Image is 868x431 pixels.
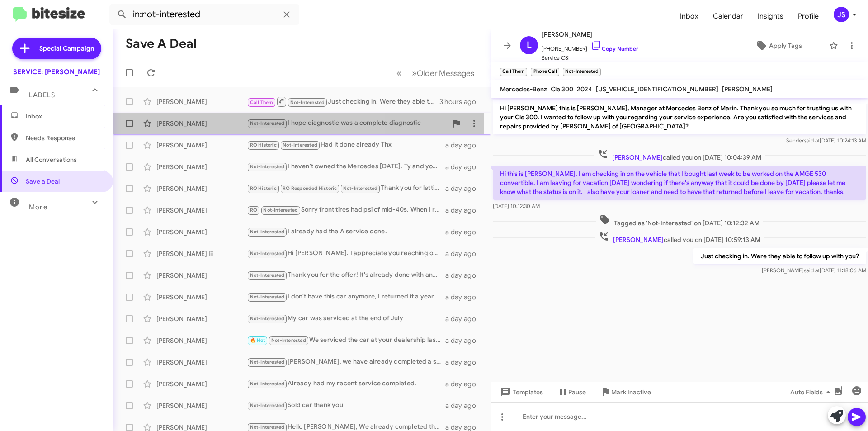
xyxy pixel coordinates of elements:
[791,3,826,29] span: Profile
[247,227,445,237] div: I already had the A service done.
[491,384,550,400] button: Templates
[247,313,445,324] div: My car was serviced at the end of July
[542,29,638,40] span: [PERSON_NAME]
[445,249,483,258] div: a day ago
[156,97,247,106] div: [PERSON_NAME]
[250,294,285,300] span: Not-Interested
[250,164,285,170] span: Not-Interested
[611,384,651,400] span: Mark Inactive
[750,3,791,29] span: Insights
[722,85,773,93] span: [PERSON_NAME]
[156,206,247,215] div: [PERSON_NAME]
[445,141,483,150] div: a day ago
[596,85,718,93] span: [US_VEHICLE_IDENTIFICATION_NUMBER]
[26,177,60,186] span: Save a Deal
[247,205,445,215] div: Sorry front tires had psi of mid-40s. When I returned the tires were all set at 36 psi. The real ...
[769,38,802,54] span: Apply Tags
[26,112,103,121] span: Inbox
[445,206,483,215] div: a day ago
[247,96,439,107] div: Just checking in. Were they able to follow up with you?
[412,67,417,79] span: »
[250,381,285,387] span: Not-Interested
[445,227,483,237] div: a day ago
[577,85,592,93] span: 2024
[156,249,247,258] div: [PERSON_NAME] Iii
[826,7,858,22] button: JS
[29,91,55,99] span: Labels
[156,293,247,302] div: [PERSON_NAME]
[834,7,849,22] div: JS
[498,384,543,400] span: Templates
[531,68,559,76] small: Phone Call
[156,379,247,388] div: [PERSON_NAME]
[156,141,247,150] div: [PERSON_NAME]
[563,68,601,76] small: Not-Interested
[396,67,401,79] span: «
[445,336,483,345] div: a day ago
[250,207,257,213] span: RO
[26,155,77,164] span: All Conversations
[247,140,445,150] div: Had it done already Thx
[673,3,706,29] a: Inbox
[406,64,480,82] button: Next
[493,203,540,209] span: [DATE] 10:12:30 AM
[156,271,247,280] div: [PERSON_NAME]
[392,64,480,82] nav: Page navigation example
[109,4,299,25] input: Search
[445,379,483,388] div: a day ago
[250,403,285,408] span: Not-Interested
[26,133,103,142] span: Needs Response
[445,162,483,171] div: a day ago
[250,185,277,191] span: RO Historic
[596,214,763,227] span: Tagged as 'Not-Interested' on [DATE] 10:12:32 AM
[783,384,841,400] button: Auto Fields
[247,161,445,172] div: I haven't owned the Mercedes [DATE]. Ty and you though.
[247,292,445,302] div: I don't have this car anymore, I returned it a year and half ago when my lease was up.
[39,44,94,53] span: Special Campaign
[595,231,764,244] span: called you on [DATE] 10:59:13 AM
[156,358,247,367] div: [PERSON_NAME]
[445,184,483,193] div: a day ago
[250,120,285,126] span: Not-Interested
[156,119,247,128] div: [PERSON_NAME]
[790,384,834,400] span: Auto Fields
[13,67,100,76] div: SERVICE: [PERSON_NAME]
[250,251,285,256] span: Not-Interested
[550,384,593,400] button: Pause
[445,271,483,280] div: a day ago
[343,185,378,191] span: Not-Interested
[786,137,866,144] span: Sender [DATE] 10:24:13 AM
[445,358,483,367] div: a day ago
[156,336,247,345] div: [PERSON_NAME]
[551,85,573,93] span: Cle 300
[247,183,445,194] div: Thank you for letting me know !
[732,38,825,54] button: Apply Tags
[594,149,765,162] span: called you on [DATE] 10:04:39 AM
[250,359,285,365] span: Not-Interested
[542,53,638,62] span: Service CSI
[445,401,483,410] div: a day ago
[271,337,306,343] span: Not-Interested
[247,379,445,389] div: Already had my recent service completed.
[247,248,445,259] div: Hi [PERSON_NAME]. I appreciate you reaching out. I did have my A-Service done on [DATE] at a loca...
[283,142,317,148] span: Not-Interested
[527,38,532,52] span: L
[445,293,483,302] div: a day ago
[156,227,247,237] div: [PERSON_NAME]
[500,68,527,76] small: Call Them
[247,270,445,280] div: Thank you for the offer! It's already done with another MB dealership
[804,137,820,144] span: said at
[126,37,197,51] h1: Save a Deal
[250,272,285,278] span: Not-Interested
[613,236,664,244] span: [PERSON_NAME]
[706,3,750,29] a: Calendar
[250,424,285,430] span: Not-Interested
[250,316,285,322] span: Not-Interested
[156,162,247,171] div: [PERSON_NAME]
[593,384,658,400] button: Mark Inactive
[156,314,247,323] div: [PERSON_NAME]
[290,99,325,105] span: Not-Interested
[247,400,445,411] div: Sold car thank you
[445,314,483,323] div: a day ago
